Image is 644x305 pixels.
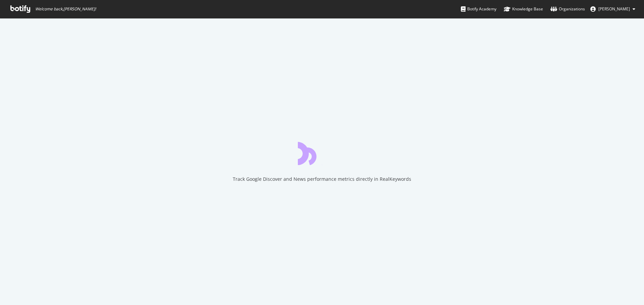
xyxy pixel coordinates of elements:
[35,6,96,12] span: Welcome back, [PERSON_NAME] !
[233,176,411,182] div: Track Google Discover and News performance metrics directly in RealKeywords
[504,6,543,12] div: Knowledge Base
[598,6,630,12] span: Tom Duncombe
[550,6,585,12] div: Organizations
[461,6,496,12] div: Botify Academy
[585,4,641,14] button: [PERSON_NAME]
[298,141,346,165] div: animation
